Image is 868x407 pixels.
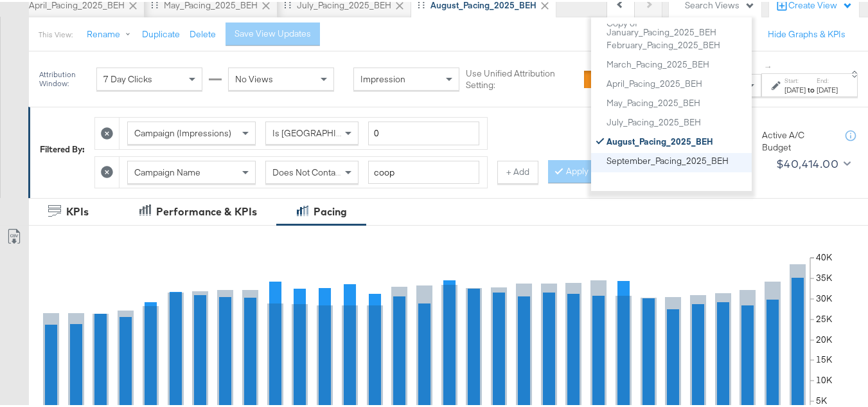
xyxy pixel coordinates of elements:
[606,113,747,128] button: July_Pacing_2025_BEH
[763,63,775,68] span: ↑
[606,35,747,51] button: February_Pacing_2025_BEH
[776,152,838,172] div: $40,414.00
[497,159,538,182] button: + Add
[466,66,579,89] label: Use Unified Attribution Setting:
[607,17,746,35] div: Copy of January_Pacing_2025_BEH
[40,141,85,154] div: Filtered By:
[607,58,709,67] div: March_Pacing_2025_BEH
[606,74,747,89] button: April_Pacing_2025_BEH
[39,28,73,38] div: This View:
[816,311,833,323] text: 25K
[156,203,257,217] div: Performance & KPIs
[762,127,833,151] div: Active A/C Budget
[78,21,145,44] button: Rename
[360,71,405,83] span: Impression
[607,135,713,144] div: August_Pacing_2025_BEH
[817,75,838,83] label: End:
[606,151,747,167] button: September_Pacing_2025_BEH
[134,165,200,176] span: Campaign Name
[816,291,833,302] text: 30K
[607,116,701,125] div: July_Pacing_2025_BEH
[817,83,838,93] div: [DATE]
[368,159,479,183] input: Enter a search term
[816,352,833,363] text: 15K
[816,372,833,384] text: 10K
[816,270,833,282] text: 35K
[190,26,216,39] button: Delete
[39,68,90,86] div: Attribution Window:
[816,249,833,261] text: 40K
[784,83,806,93] div: [DATE]
[235,71,273,83] span: No Views
[272,125,371,137] span: Is [GEOGRAPHIC_DATA]
[607,96,700,105] div: May_Pacing_2025_BEH
[816,332,833,343] text: 20K
[784,75,806,83] label: Start:
[142,26,180,39] button: Duplicate
[103,71,152,83] span: 7 Day Clicks
[606,55,747,70] button: March_Pacing_2025_BEH
[314,203,347,217] div: Pacing
[768,26,846,39] button: Hide Graphs & KPIs
[606,132,747,147] button: August_Pacing_2025_BEH
[368,120,479,143] input: Enter a number
[607,77,702,86] div: April_Pacing_2025_BEH
[134,125,231,137] span: Campaign (Impressions)
[606,16,747,36] button: Copy of January_Pacing_2025_BEH
[806,83,817,93] strong: to
[607,39,720,48] div: February_Pacing_2025_BEH
[272,165,342,176] span: Does Not Contain
[66,203,89,217] div: KPIs
[607,154,729,163] div: September_Pacing_2025_BEH
[816,393,828,404] text: 5K
[771,152,853,172] button: $40,414.00
[606,93,747,109] button: May_Pacing_2025_BEH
